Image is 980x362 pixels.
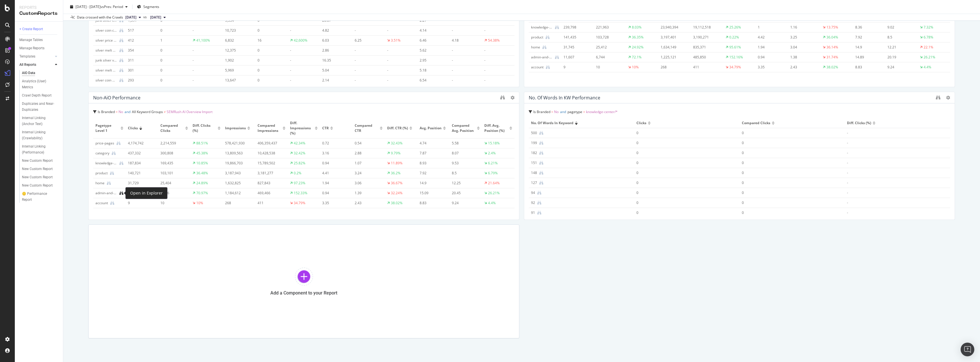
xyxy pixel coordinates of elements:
button: Segments [135,2,162,11]
div: 7.92 [420,171,445,176]
div: Duplicates and Near-Duplicates [22,101,55,113]
div: 5.58 [452,141,477,146]
div: - [355,68,380,73]
div: 8.5 [887,35,912,40]
div: 2.88 [355,151,380,156]
span: Diff. Avg. Position (%) [484,123,508,133]
a: Analytics (User) Metrics [22,78,59,90]
div: 0 [742,130,832,136]
div: 1.16 [790,25,815,30]
div: 0 [258,78,283,83]
div: 221,963 [596,25,621,30]
div: 11.89% [391,161,403,166]
div: 0 [636,150,727,156]
div: 485,850 [693,55,718,60]
div: - [290,68,315,73]
div: 25.82% [294,161,305,166]
div: - [355,78,380,83]
span: Compared CTR [355,123,378,133]
div: category [95,151,109,156]
div: - [484,48,509,53]
div: 4.14 [420,28,445,33]
div: - [290,48,315,53]
div: 0.94 [322,161,347,166]
div: 15,789,502 [258,161,283,166]
div: 26.21% [924,55,935,60]
span: Is Branded [98,109,115,114]
div: 0.2% [294,171,301,176]
span: Compared Impressions [258,123,281,133]
div: 32.42% [294,151,305,156]
div: 169,435 [160,161,185,166]
div: 1,902 [225,58,250,63]
div: 152.16% [729,55,743,60]
div: 835,371 [693,45,718,50]
span: Segments [143,4,159,9]
div: - [193,78,218,83]
span: = [583,109,585,114]
div: 9.53 [452,161,477,166]
span: pagetype [567,109,582,114]
span: vs Prev. Period [101,4,123,9]
div: 9.02 [887,25,912,30]
div: 3.24 [355,171,380,176]
div: - [847,170,938,175]
div: 4.74 [420,141,445,146]
div: 32.43% [391,141,403,146]
button: [DATE] - [DATE]vsPrev. Period [68,2,130,11]
div: 12,375 [225,48,250,53]
div: No. Of Words in KW Performance [529,95,600,101]
span: [DATE] - [DATE] [75,4,101,9]
span: Avg. Position [420,126,442,131]
div: 0 [258,58,283,63]
div: 187,834 [128,161,153,166]
div: No. Of Words in KW PerformanceIs Branded = Noandpagetype = knowledge-center/*No. of Words in Keyw... [524,92,955,220]
div: 20.19 [887,55,912,60]
a: Internal Linking (Performance) [22,144,59,156]
div: 437,332 [128,151,153,156]
div: 3.51% [391,38,401,43]
div: price-pages [95,141,114,146]
div: Manage Tables [19,37,43,43]
div: New Custom Report [22,166,53,172]
a: All Reports [19,62,53,68]
div: - [452,78,477,83]
div: - [193,48,218,53]
div: 7.32% [924,25,933,30]
div: 578,421,930 [225,141,250,146]
a: Manage Reports [19,45,59,51]
div: - [484,68,509,73]
div: 6.25 [355,38,380,43]
div: 9 [563,65,589,70]
div: 0.22% [729,35,739,40]
div: 7.92 [855,35,880,40]
div: binoculars [500,95,505,100]
div: 4.18 [452,38,477,43]
div: 182 [531,150,537,156]
div: junk silver value calculator [95,58,117,63]
div: 31,745 [563,45,589,50]
span: Clicks [128,126,138,131]
div: - [290,28,315,33]
div: silver coin calculator [95,28,117,33]
span: pagetype Level 1 [95,123,119,133]
div: - [193,28,218,33]
a: Internal Linking (Anchor Text) [22,115,59,127]
div: All Reports [19,62,36,68]
div: 25,404 [160,181,185,186]
div: - [452,68,477,73]
div: 4.42 [758,35,783,40]
div: 0 [636,170,727,175]
div: Internal Linking (Performance) [22,144,55,156]
div: 10.85% [196,161,208,166]
div: - [452,58,477,63]
span: No [554,109,559,114]
div: 36.14% [826,45,838,50]
div: 45.38% [196,151,208,156]
div: 10% [632,65,639,70]
span: Compared Avg. Position [452,123,475,133]
div: Analytics (User) Metrics [22,78,54,90]
a: New Custom Report [22,174,59,180]
div: 0 [160,68,185,73]
div: AIO Data [22,70,35,76]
